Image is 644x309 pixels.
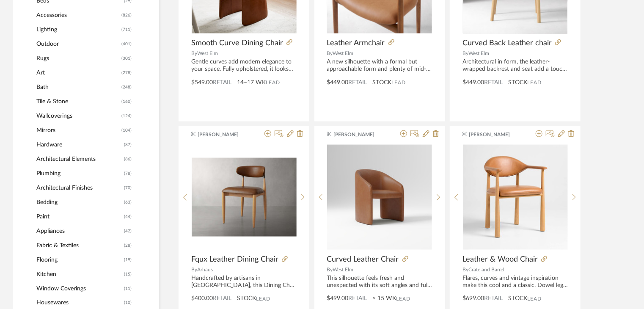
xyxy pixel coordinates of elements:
div: Architectural in form, the leather-wrapped backrest and seat add a touch of texture to the all wo... [462,58,568,73]
span: (15) [124,268,132,281]
span: Kitchen [36,267,122,281]
span: (44) [124,210,132,223]
span: [PERSON_NAME] [469,131,523,138]
span: Lead [527,80,542,86]
span: $449.00 [462,80,484,86]
div: Flares, curves and vintage inspiration make this cool and a classic. Dowel legs made of sustainab... [462,275,568,289]
span: Lead [256,296,270,302]
span: STOCK [373,78,392,87]
span: Window Coverings [36,281,122,296]
span: 14–17 WK [237,78,266,87]
span: Leather & Wood Chair [462,255,538,264]
span: Wallcoverings [36,109,119,123]
span: Mirrors [36,123,119,138]
span: $449.00 [327,80,349,86]
span: STOCK [508,78,527,87]
span: (70) [124,181,132,195]
div: A new silhouette with a formal but approachable form and plenty of mid-century influence. The arm... [327,58,432,73]
span: (711) [121,23,132,36]
span: Curved Back Leather chair [462,39,552,48]
span: Architectural Finishes [36,181,122,195]
span: [PERSON_NAME] [333,131,387,138]
span: Lead [266,80,280,86]
span: By [462,51,468,56]
img: Fqux Leather Dining Chair [192,158,297,237]
span: Bedding [36,195,122,210]
span: (63) [124,196,132,209]
span: (86) [124,152,132,166]
span: Appliances [36,224,122,238]
span: Lead [527,296,542,302]
span: Fqux Leather Dining Chair [191,255,278,264]
span: West Elm [197,51,218,56]
div: Handcrafted by artisans in [GEOGRAPHIC_DATA], this Dining Chair delivers a sleek modern design pa... [191,275,297,289]
span: Tile & Stone [36,94,119,109]
span: By [191,267,197,272]
span: STOCK [237,295,256,303]
span: > 15 WK [373,295,396,303]
span: Bath [36,80,119,94]
span: Paint [36,210,122,224]
span: (78) [124,167,132,180]
span: Lighting [36,22,119,37]
span: $499.00 [327,296,349,302]
span: $549.00 [191,80,213,86]
span: Retail [213,296,231,302]
span: (19) [124,253,132,267]
span: (87) [124,138,132,152]
span: Smooth Curve Dining Chair [191,39,283,48]
span: Lead [392,80,406,86]
span: West Elm [468,51,489,56]
span: (104) [121,124,132,137]
span: (248) [121,80,132,94]
span: Retail [349,80,367,86]
span: Curved Leather Chair [327,255,399,264]
span: (301) [121,52,132,65]
span: $400.00 [191,296,213,302]
span: Retail [213,80,231,86]
span: (401) [121,37,132,51]
span: $699.00 [462,296,484,302]
img: Leather & Wood Chair [463,145,568,250]
span: Flooring [36,253,122,267]
span: West Elm [333,51,354,56]
span: Retail [484,80,503,86]
span: Fabric & Textiles [36,238,122,253]
span: (28) [124,239,132,252]
span: Art [36,66,119,80]
span: STOCK [508,295,527,303]
span: [PERSON_NAME] [198,131,251,138]
span: By [191,51,197,56]
span: Retail [484,296,503,302]
span: Accessories [36,8,119,22]
span: Leather Armchair [327,39,385,48]
div: This silhouette feels fresh and unexpected with its soft angles and fully upholstered frame. The ... [327,275,432,289]
span: Hardware [36,138,122,152]
span: (124) [121,109,132,123]
img: Curved Leather Chair [327,145,432,250]
span: Retail [349,296,367,302]
span: West Elm [333,267,354,272]
span: By [462,267,468,272]
span: (278) [121,66,132,80]
div: Gentle curves add modern elegance to your space. Fully upholstered, it looks great at any angle. ... [191,58,297,73]
span: Crate and Barrel [468,267,504,272]
span: Lead [396,296,411,302]
span: (160) [121,95,132,108]
span: (42) [124,224,132,238]
span: By [327,267,333,272]
span: Architectural Elements [36,152,122,166]
span: (826) [121,8,132,22]
span: (11) [124,282,132,295]
span: Plumbing [36,166,122,181]
span: Rugs [36,51,119,66]
span: By [327,51,333,56]
span: Outdoor [36,37,119,51]
span: Arhaus [197,267,213,272]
